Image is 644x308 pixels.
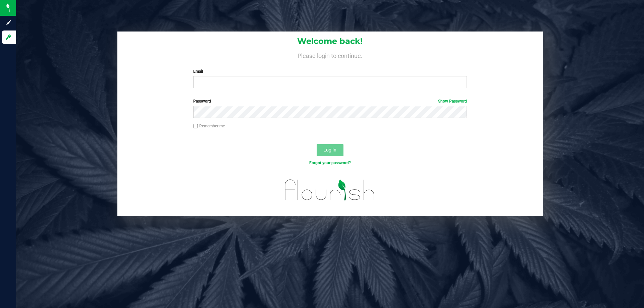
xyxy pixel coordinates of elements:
[193,68,467,74] label: Email
[323,147,336,152] span: Log In
[5,19,12,26] inline-svg: Sign up
[317,144,343,156] button: Log In
[277,173,383,207] img: flourish_logo.svg
[193,99,211,104] span: Password
[438,99,467,104] a: Show Password
[193,123,225,129] label: Remember me
[117,37,543,46] h1: Welcome back!
[117,51,543,59] h4: Please login to continue.
[5,34,12,41] inline-svg: Log in
[193,124,198,129] input: Remember me
[309,161,351,165] a: Forgot your password?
